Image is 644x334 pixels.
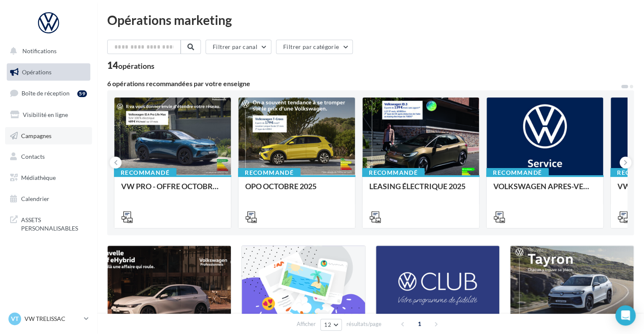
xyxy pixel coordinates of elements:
div: Open Intercom Messenger [615,305,636,326]
span: Médiathèque [21,174,56,181]
div: Recommandé [238,168,300,177]
div: opérations [118,62,154,70]
a: Boîte de réception59 [5,84,92,102]
span: Visibilité en ligne [23,111,68,118]
span: Boîte de réception [22,90,70,97]
a: Contacts [5,148,92,166]
p: VW TRELISSAC [24,315,81,323]
div: LEASING ÉLECTRIQUE 2025 [369,182,472,199]
span: VT [11,315,19,323]
span: Contacts [21,153,45,160]
a: VT VW TRELISSAC [7,311,90,327]
a: Visibilité en ligne [5,106,92,124]
div: Opérations marketing [107,14,634,26]
a: Opérations [5,63,92,81]
div: VOLKSWAGEN APRES-VENTE [493,182,596,199]
div: OPO OCTOBRE 2025 [245,182,348,199]
a: Campagnes [5,127,92,145]
span: 12 [324,321,331,328]
div: Recommandé [362,168,425,177]
a: Médiathèque [5,169,92,187]
button: Filtrer par catégorie [276,40,353,54]
span: ASSETS PERSONNALISABLES [21,214,87,232]
div: 59 [77,90,87,97]
div: 14 [107,61,154,70]
span: Opérations [22,68,51,76]
button: 12 [320,319,342,331]
div: Recommandé [114,168,176,177]
div: 6 opérations recommandées par votre enseigne [107,80,620,87]
span: résultats/page [346,320,382,328]
div: VW PRO - OFFRE OCTOBRE 25 [121,182,224,199]
a: Calendrier [5,190,92,208]
span: 1 [413,317,426,331]
span: Notifications [22,47,57,54]
span: Calendrier [21,195,49,202]
span: Afficher [297,320,316,328]
button: Filtrer par canal [206,40,271,54]
span: Campagnes [21,132,51,139]
button: Notifications [5,42,89,60]
div: Recommandé [486,168,549,177]
a: ASSETS PERSONNALISABLES [5,211,92,236]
